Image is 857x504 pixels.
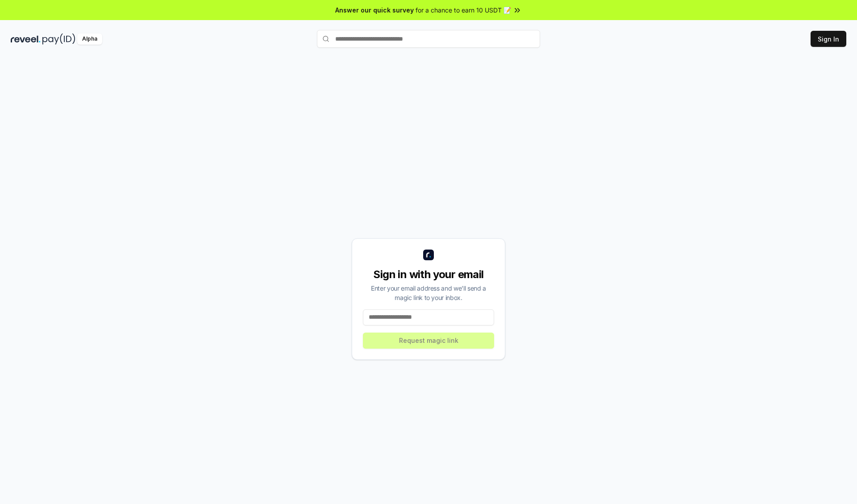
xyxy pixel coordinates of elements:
span: Answer our quick survey [335,5,414,15]
div: Alpha [77,33,102,45]
button: Sign In [811,31,846,47]
img: pay_id [42,33,75,45]
div: Enter your email address and we’ll send a magic link to your inbox. [363,283,494,302]
img: reveel_dark [11,33,41,45]
img: logo_small [423,250,434,260]
span: for a chance to earn 10 USDT 📝 [416,5,511,15]
div: Sign in with your email [363,267,494,282]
